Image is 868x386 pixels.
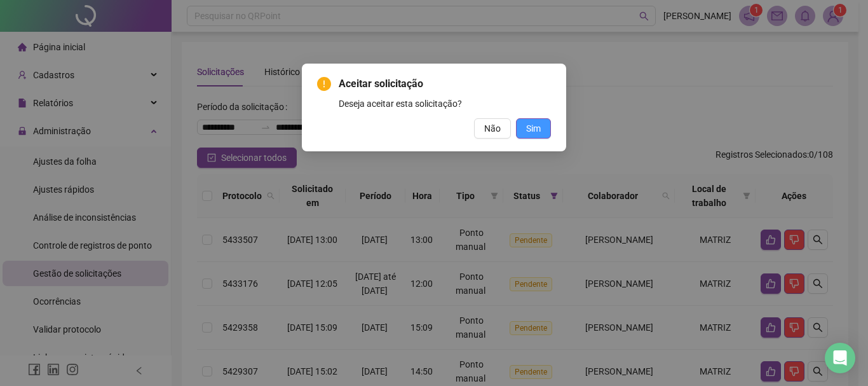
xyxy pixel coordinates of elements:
[339,97,551,111] div: Deseja aceitar esta solicitação?
[474,118,511,139] button: Não
[484,121,501,135] span: Não
[516,118,551,139] button: Sim
[339,76,551,92] span: Aceitar solicitação
[317,77,331,91] span: exclamation-circle
[825,343,855,373] div: Open Intercom Messenger
[526,121,541,135] span: Sim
